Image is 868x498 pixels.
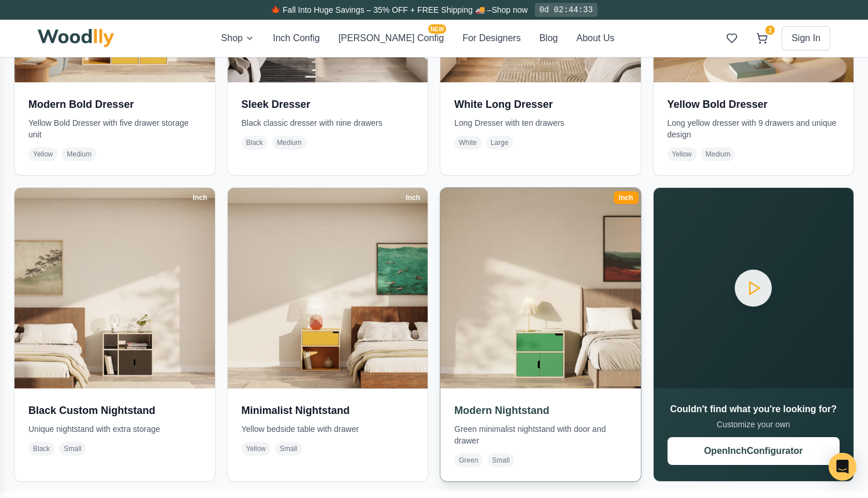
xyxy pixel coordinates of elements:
[454,423,627,446] p: Green minimalist nightstand with door and drawer
[242,402,414,419] h3: Minimalist Nightstand
[242,96,414,112] h3: Sleek Dresser
[454,136,482,150] span: White
[28,442,54,456] span: Black
[486,136,513,150] span: Large
[14,188,215,388] img: Black Custom Nightstand
[491,5,527,14] a: Shop now
[487,453,514,467] span: Small
[271,5,491,14] span: 🍁 Fall Into Huge Savings – 35% OFF + FREE Shipping 🚚 –
[400,191,425,204] div: Inch
[435,183,645,393] img: Modern Nightstand
[829,453,856,481] div: Open Intercom Messenger
[462,31,520,45] button: For Designers
[454,117,627,129] p: Long Dresser with ten drawers
[28,147,57,161] span: Yellow
[428,24,446,34] span: NEW
[242,117,414,129] p: Black classic dresser with nine drawers
[59,442,86,456] span: Small
[614,191,639,204] div: Inch
[454,402,627,419] h3: Modern Nightstand
[38,29,114,48] img: Woodlly
[28,402,201,419] h3: Black Custom Nightstand
[577,31,615,45] button: About Us
[539,31,558,45] button: Blog
[275,442,302,456] span: Small
[242,136,268,150] span: Black
[28,117,201,140] p: Yellow Bold Dresser with five drawer storage unit
[228,188,428,388] img: Minimalist Nightstand
[668,437,840,465] button: OpenInchConfigurator
[242,442,271,456] span: Yellow
[752,28,772,49] button: 2
[454,453,483,467] span: Green
[668,96,840,112] h3: Yellow Bold Dresser
[273,31,320,45] button: Inch Config
[28,96,201,112] h3: Modern Bold Dresser
[701,147,735,161] span: Medium
[782,26,830,50] button: Sign In
[28,423,201,435] p: Unique nightstand with extra storage
[765,26,775,35] span: 2
[272,136,307,150] span: Medium
[668,419,840,430] p: Customize your own
[188,191,213,204] div: Inch
[221,31,254,45] button: Shop
[338,31,444,45] button: [PERSON_NAME] ConfigNEW
[242,423,414,435] p: Yellow bedside table with drawer
[535,3,597,17] div: 0d 02:44:33
[454,96,627,112] h3: White Long Dresser
[62,147,96,161] span: Medium
[668,117,840,140] p: Long yellow dresser with 9 drawers and unique design
[668,147,696,161] span: Yellow
[668,402,840,416] h3: Couldn't find what you're looking for?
